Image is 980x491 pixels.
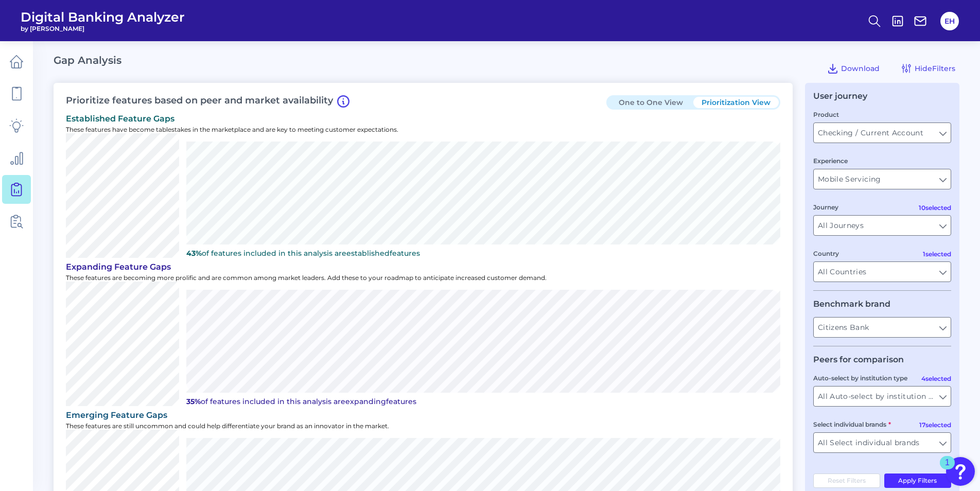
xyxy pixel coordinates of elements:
div: 1 [945,463,950,476]
legend: Peers for comparison [813,355,904,364]
span: Download [841,64,880,73]
b: 43% [186,249,202,258]
label: Country [813,250,839,257]
button: Reset Filters [813,474,880,488]
div: emerging Feature Gaps [66,410,780,420]
label: Auto-select by institution type [813,374,907,382]
p: of features included in this analysis are features [186,249,780,258]
div: User journey [813,91,867,101]
p: These features are becoming more prolific and are common among market leaders. Add these to your ... [66,274,780,282]
div: established Feature Gaps [66,114,780,124]
button: HideFilters [896,60,959,77]
span: Hide Filters [915,64,955,73]
span: expanding [345,397,386,406]
legend: Benchmark brand [813,299,890,309]
label: Journey [813,203,838,211]
p: of features included in this analysis are features [186,397,780,406]
button: One to One View [608,97,693,108]
button: Download [822,60,884,77]
label: Select individual brands [813,420,891,428]
b: 35% [186,397,201,406]
h2: Gap Analysis [54,54,121,66]
button: Apply Filters [884,474,952,488]
div: expanding Feature Gaps [66,262,780,272]
button: EH [940,12,959,30]
p: These features are still uncommon and could help differentiate your brand as an innovator in the ... [66,422,780,430]
span: Digital Banking Analyzer [21,9,185,25]
label: Experience [813,157,848,165]
label: Product [813,111,839,118]
button: Prioritization View [693,97,779,108]
p: These features have become tablestakes in the marketplace and are key to meeting customer expecta... [66,126,780,133]
span: by [PERSON_NAME] [21,25,185,32]
button: Open Resource Center, 1 new notification [946,457,975,486]
span: established [346,249,390,258]
h3: Prioritize features based on peer and market availability [66,95,349,108]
